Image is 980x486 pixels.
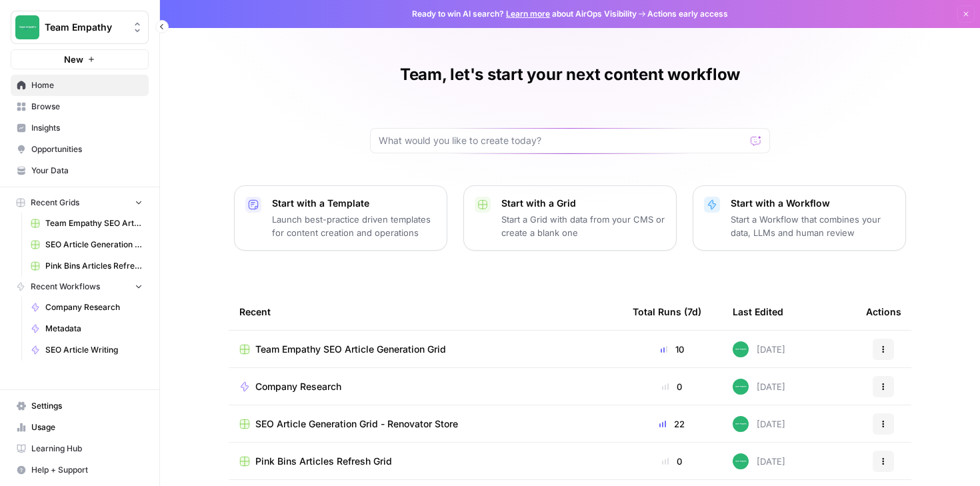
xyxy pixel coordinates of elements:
span: SEO Article Generation Grid - Renovator Store [255,417,458,431]
span: New [64,53,83,66]
span: Recent Grids [31,197,79,209]
span: Your Data [31,165,143,177]
div: 0 [633,380,711,393]
a: Your Data [11,160,149,181]
span: SEO Article Writing [45,344,143,356]
a: Learn more [506,9,550,19]
span: Team Empathy SEO Article Generation Grid [255,343,446,356]
span: Actions early access [647,8,728,20]
a: Usage [11,417,149,438]
img: wwg0kvabo36enf59sssm51gfoc5r [733,341,749,357]
a: Settings [11,395,149,417]
button: Help + Support [11,459,149,481]
div: [DATE] [733,416,785,432]
p: Start a Workflow that combines your data, LLMs and human review [731,213,895,239]
button: Start with a WorkflowStart a Workflow that combines your data, LLMs and human review [693,185,906,251]
div: 22 [633,417,711,431]
a: Pink Bins Articles Refresh Grid [25,255,149,277]
span: Recent Workflows [31,281,100,293]
a: Company Research [25,297,149,318]
a: Learning Hub [11,438,149,459]
button: Recent Workflows [11,277,149,297]
img: wwg0kvabo36enf59sssm51gfoc5r [733,416,749,432]
p: Start with a Workflow [731,197,895,210]
span: SEO Article Generation Grid - Renovator Store [45,239,143,251]
span: Ready to win AI search? about AirOps Visibility [412,8,637,20]
button: Workspace: Team Empathy [11,11,149,44]
p: Start a Grid with data from your CMS or create a blank one [501,213,665,239]
span: Pink Bins Articles Refresh Grid [255,455,392,468]
div: Actions [866,293,901,330]
span: Pink Bins Articles Refresh Grid [45,260,143,272]
span: Insights [31,122,143,134]
button: New [11,49,149,69]
a: Browse [11,96,149,117]
h1: Team, let's start your next content workflow [400,64,740,85]
div: Recent [239,293,611,330]
a: SEO Article Writing [25,339,149,361]
p: Launch best-practice driven templates for content creation and operations [272,213,436,239]
div: [DATE] [733,453,785,469]
img: wwg0kvabo36enf59sssm51gfoc5r [733,379,749,395]
span: Team Empathy SEO Article Generation Grid [45,217,143,229]
span: Company Research [255,380,341,393]
p: Start with a Grid [501,197,665,210]
a: Company Research [239,380,611,393]
div: 10 [633,343,711,356]
input: What would you like to create today? [379,134,745,147]
img: Team Empathy Logo [15,15,39,39]
div: 0 [633,455,711,468]
span: Help + Support [31,464,143,476]
span: Metadata [45,323,143,335]
div: [DATE] [733,379,785,395]
button: Recent Grids [11,193,149,213]
a: SEO Article Generation Grid - Renovator Store [25,234,149,255]
a: SEO Article Generation Grid - Renovator Store [239,417,611,431]
a: Insights [11,117,149,139]
span: Home [31,79,143,91]
a: Pink Bins Articles Refresh Grid [239,455,611,468]
span: Browse [31,101,143,113]
p: Start with a Template [272,197,436,210]
span: Settings [31,400,143,412]
a: Team Empathy SEO Article Generation Grid [239,343,611,356]
div: Total Runs (7d) [633,293,701,330]
button: Start with a TemplateLaunch best-practice driven templates for content creation and operations [234,185,447,251]
span: Team Empathy [45,21,125,34]
img: wwg0kvabo36enf59sssm51gfoc5r [733,453,749,469]
a: Home [11,75,149,96]
div: Last Edited [733,293,783,330]
a: Team Empathy SEO Article Generation Grid [25,213,149,234]
span: Opportunities [31,143,143,155]
span: Usage [31,421,143,433]
a: Opportunities [11,139,149,160]
div: [DATE] [733,341,785,357]
button: Start with a GridStart a Grid with data from your CMS or create a blank one [463,185,677,251]
span: Company Research [45,301,143,313]
span: Learning Hub [31,443,143,455]
a: Metadata [25,318,149,339]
